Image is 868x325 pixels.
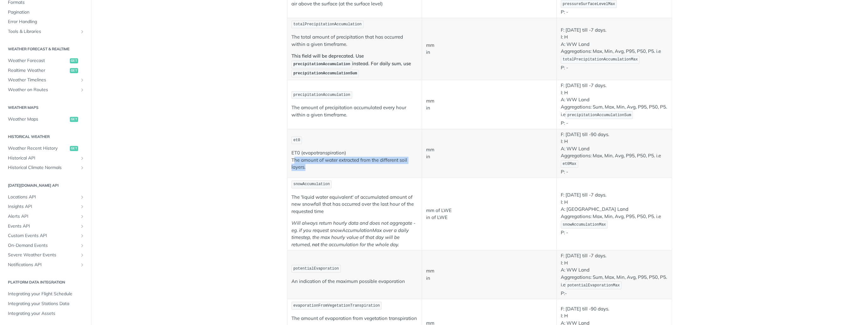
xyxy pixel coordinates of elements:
button: Show subpages for Historical Climate Normals [80,165,85,170]
span: get [70,68,78,73]
p: F: [DATE] till -90 days. I: H A: WW Land Aggregations: Max, Min, Avg, P95, P50, P5. i.e P: - [561,131,668,176]
button: Show subpages for Locations API [80,195,85,200]
strong: not [312,241,319,247]
span: potentialEvaporationMax [567,283,620,288]
em: the accumulation for the whole day. [321,241,399,247]
button: Show subpages for Custom Events API [80,233,85,238]
button: Show subpages for Insights API [80,204,85,209]
button: Show subpages for Alerts API [80,214,85,219]
p: ET0 (evapotranspiration) The amount of water extracted from the different soil layers. [291,149,418,171]
span: Weather Maps [8,116,68,122]
p: mm in [426,97,552,112]
h2: Weather Forecast & realtime [5,46,86,52]
h2: Historical Weather [5,134,86,140]
p: F: [DATE] till -7 days. I: H A: WW Land Aggregations: Max, Min, Avg, P95, P50, P5. i.e P: - [561,27,668,71]
span: pressureSurfaceLevelMax [563,2,615,6]
a: Realtime Weatherget [5,66,86,75]
p: mm in [426,267,552,282]
span: Weather Recent History [8,145,68,152]
a: Severe Weather EventsShow subpages for Severe Weather Events [5,250,86,260]
p: F: [DATE] till -7 days. I: H A: WW Land Aggregations: Sum, Max, Min, Avg, P95, P50, P5. i.e P:- [561,252,668,297]
span: precipitationAccumulation [293,62,350,66]
span: Weather Forecast [8,58,68,64]
button: Show subpages for Weather on Routes [80,87,85,92]
span: Historical Climate Normals [8,165,78,171]
span: Notifications API [8,262,78,268]
span: Tools & Libraries [8,28,78,35]
span: et0 [293,138,300,142]
span: Pagination [8,9,85,16]
a: Error Handling [5,17,86,27]
a: Events APIShow subpages for Events API [5,222,86,231]
span: evaporationFromVegetationTranspiration [293,303,380,308]
button: Show subpages for Tools & Libraries [80,29,85,34]
span: get [70,58,78,63]
span: get [70,146,78,151]
button: Show subpages for On-Demand Events [80,243,85,248]
a: Historical APIShow subpages for Historical API [5,153,86,163]
strong: This field will be deprecated. Use instead. For daily sum, use [291,53,411,76]
p: An indication of the maximum possible evaporation [291,278,418,285]
a: Alerts APIShow subpages for Alerts API [5,212,86,221]
span: get [70,117,78,122]
span: Weather on Routes [8,87,78,93]
a: Tools & LibrariesShow subpages for Tools & Libraries [5,27,86,36]
a: Insights APIShow subpages for Insights API [5,202,86,211]
span: et0Max [563,162,576,166]
em: Will always return hourly data and does not aggregate - eg. if you request snowAccumulationMax ov... [291,220,415,247]
h2: [DATE][DOMAIN_NAME] API [5,183,86,188]
a: Integrating your Stations Data [5,299,86,309]
span: precipitationAccumulation [293,93,350,97]
span: potentialEvaporation [293,266,339,271]
span: Error Handling [8,19,85,25]
span: Locations API [8,194,78,200]
p: mm in [426,42,552,56]
a: Weather TimelinesShow subpages for Weather Timelines [5,75,86,85]
button: Show subpages for Severe Weather Events [80,253,85,258]
h2: Platform DATA integration [5,279,86,285]
a: Notifications APIShow subpages for Notifications API [5,260,86,270]
span: precipitationAccumulationSum [293,71,357,76]
a: Pagination [5,8,86,17]
span: Realtime Weather [8,67,68,74]
p: The total amount of precipitation that has occurred within a given timeframe. [291,34,418,48]
p: The 'liquid water equivalent' of accumulated amount of new snowfall that has occurred over the la... [291,194,418,215]
span: Weather Timelines [8,77,78,83]
span: On-Demand Events [8,242,78,249]
button: Show subpages for Weather Timelines [80,78,85,83]
p: F: [DATE] till -7 days. I: H A: WW Land Aggregations: Sum, Max, Min, Avg, P95, P50, P5. i.e P: - [561,82,668,127]
button: Show subpages for Notifications API [80,262,85,267]
a: Custom Events APIShow subpages for Custom Events API [5,231,86,241]
span: snowAccumulation [293,182,330,186]
span: precipitationAccumulationSum [567,113,631,117]
p: The amount of precipitation accumulated every hour within a given timeframe. [291,104,418,118]
span: Integrating your Flight Schedule [8,291,85,297]
span: Historical API [8,155,78,161]
h2: Weather Maps [5,105,86,110]
a: Locations APIShow subpages for Locations API [5,192,86,202]
p: mm of LWE in of LWE [426,207,552,221]
a: On-Demand EventsShow subpages for On-Demand Events [5,241,86,250]
span: Severe Weather Events [8,252,78,258]
span: Insights API [8,203,78,210]
a: Historical Climate NormalsShow subpages for Historical Climate Normals [5,163,86,172]
span: totalPrecipitationAccumulationMax [563,57,638,62]
span: Events API [8,223,78,229]
a: Weather Forecastget [5,56,86,66]
button: Show subpages for Events API [80,224,85,229]
p: The amount of evaporation from vegetation transpiration [291,315,418,322]
span: totalPrecipitationAccumulation [293,22,362,27]
a: Integrating your Flight Schedule [5,289,86,299]
a: Weather on RoutesShow subpages for Weather on Routes [5,85,86,95]
a: Weather Mapsget [5,115,86,124]
p: mm in [426,146,552,160]
span: Integrating your Stations Data [8,301,85,307]
span: Integrating your Assets [8,310,85,317]
button: Show subpages for Historical API [80,156,85,161]
span: Alerts API [8,213,78,220]
a: Integrating your Assets [5,309,86,318]
span: snowAccumulationMax [563,222,606,227]
p: F: [DATE] till -7 days. I: H A: [GEOGRAPHIC_DATA] Land Aggregations: Max, Min, Avg, P95, P50, P5.... [561,191,668,236]
a: Weather Recent Historyget [5,144,86,153]
span: Custom Events API [8,233,78,239]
